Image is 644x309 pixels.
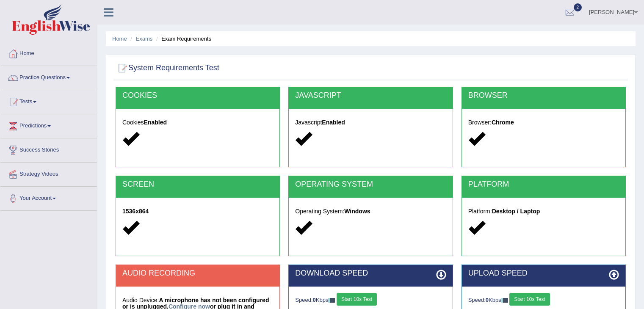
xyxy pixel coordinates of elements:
[295,293,446,308] div: Speed: Kbps
[122,180,273,189] h2: SCREEN
[0,138,97,160] a: Success Stories
[122,208,149,215] strong: 1536x864
[574,3,582,11] span: 2
[122,91,273,100] h2: COOKIES
[295,119,446,126] h5: Javascript
[468,91,619,100] h2: BROWSER
[468,208,619,215] h5: Platform:
[154,35,211,43] li: Exam Requirements
[509,293,550,306] button: Start 10s Test
[136,36,153,42] a: Exams
[486,297,489,303] strong: 0
[468,119,619,126] h5: Browser:
[122,269,273,278] h2: AUDIO RECORDING
[468,269,619,278] h2: UPLOAD SPEED
[295,180,446,189] h2: OPERATING SYSTEM
[492,208,540,215] strong: Desktop / Laptop
[337,293,377,306] button: Start 10s Test
[0,90,97,111] a: Tests
[295,269,446,278] h2: DOWNLOAD SPEED
[492,119,514,126] strong: Chrome
[122,119,273,126] h5: Cookies
[295,91,446,100] h2: JAVASCRIPT
[468,293,619,308] div: Speed: Kbps
[144,119,167,126] strong: Enabled
[313,297,316,303] strong: 0
[0,163,97,184] a: Strategy Videos
[295,208,446,215] h5: Operating System:
[0,187,97,208] a: Your Account
[322,119,345,126] strong: Enabled
[0,114,97,135] a: Predictions
[112,36,127,42] a: Home
[0,66,97,87] a: Practice Questions
[501,298,508,303] img: ajax-loader-fb-connection.gif
[116,62,219,74] h2: System Requirements Test
[0,42,97,63] a: Home
[328,298,335,303] img: ajax-loader-fb-connection.gif
[468,180,619,189] h2: PLATFORM
[344,208,370,215] strong: Windows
